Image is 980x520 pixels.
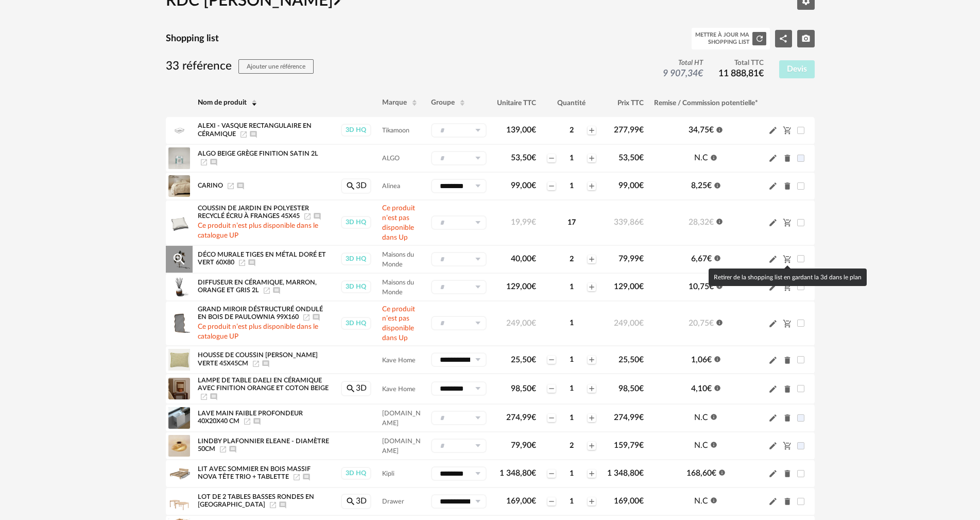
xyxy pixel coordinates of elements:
span: 98,50 [511,384,536,393]
img: Product pack shot [168,378,190,399]
span: N.C [694,497,708,505]
div: Sélectionner un groupe [431,381,487,396]
span: 1 348,80 [607,469,644,477]
a: Launch icon [302,314,311,320]
span: Minus icon [547,182,556,190]
span: Ce produit n’est plus disponible dans le catalogue UP [198,222,318,239]
h4: Shopping list [166,33,219,45]
span: € [709,319,714,327]
span: Information icon [710,496,717,504]
span: 159,79 [614,441,644,449]
span: Launch icon [252,360,260,366]
a: 3D HQ [340,467,372,480]
span: Nom de produit [198,99,247,106]
span: Minus icon [547,384,556,393]
span: Lave main faible profondeur 40x20x40 cm [198,410,303,425]
span: Launch icon [227,182,235,189]
span: 10,75 [689,282,714,291]
span: Plus icon [588,469,596,478]
span: 139,00 [506,126,536,134]
span: 168,60 [686,469,716,477]
span: 9 907,34 [663,69,703,78]
th: Prix TTC [602,89,649,117]
span: Minus icon [547,469,556,478]
span: Magnify icon [346,384,356,392]
span: € [531,154,536,162]
span: Information icon [716,125,723,133]
span: Diffuseur en céramique, marron, orange et gris 2L [198,279,317,294]
span: Launch icon [200,159,208,165]
span: ALGO Beige grège finition satin 2L [198,150,318,157]
span: € [639,469,644,477]
span: Information icon [714,254,721,262]
span: Plus icon [588,283,596,291]
span: € [698,69,703,78]
div: 3D HQ [341,216,371,229]
span: € [709,126,714,134]
span: Marque [382,99,407,106]
span: 11 888,81 [718,69,764,78]
span: Maisons du Monde [382,251,414,267]
span: Launch icon [238,259,246,265]
a: 3D HQ [340,280,372,293]
span: 129,00 [614,282,644,291]
span: N.C [694,441,708,449]
span: 98,50 [618,384,644,393]
span: Cart Minus icon [783,255,792,263]
span: 274,99 [614,413,644,422]
span: Pencil icon [768,441,778,450]
span: Kave Home [382,357,416,363]
span: Ajouter un commentaire [272,287,281,293]
span: 6,67 [691,255,712,263]
span: Information icon [714,180,721,189]
span: Information icon [710,153,717,161]
span: Launch icon [219,446,227,452]
span: Information icon [710,440,717,448]
a: 3D HQ [340,317,372,330]
img: Product pack shot [168,463,190,484]
a: Launch icon [269,502,277,508]
span: Pencil icon [768,384,778,394]
a: Launch icon [303,213,312,220]
button: Camera icon [797,30,815,47]
span: Minus icon [547,414,556,422]
div: 1 [557,413,587,423]
img: Product pack shot [168,120,190,141]
span: Information icon [718,468,726,476]
span: [DOMAIN_NAME] [382,410,421,426]
span: 19,99 [511,218,536,226]
div: Sélectionner un groupe [431,123,487,138]
div: 3D HQ [341,124,371,137]
span: 28,32 [689,218,714,226]
span: € [712,469,716,477]
span: Plus icon [588,255,596,263]
th: Quantité [541,89,602,117]
span: 8,25 [691,181,712,190]
div: Sélectionner un groupe [431,353,487,367]
span: 1 348,80 [500,469,536,477]
div: Sélectionner un groupe [431,179,487,193]
span: Information icon [714,355,721,363]
span: € [531,255,536,263]
span: € [707,356,712,364]
span: Ce produit n’est pas disponible dans Up [382,205,415,241]
span: € [709,282,714,291]
span: 249,00 [506,319,536,327]
span: € [639,441,644,449]
span: € [531,319,536,327]
span: [DOMAIN_NAME] [382,438,421,454]
img: Product pack shot [168,349,190,371]
span: € [707,384,712,393]
button: Refresh icon [752,32,766,45]
span: Delete icon [783,413,792,423]
span: 25,50 [618,356,644,364]
span: Plus icon [588,182,596,190]
div: 3D HQ [341,253,371,265]
a: Magnify icon3D [341,178,371,194]
div: Retirer de la shopping list en gardant la 3d dans le plan [709,269,867,286]
span: Information icon [710,412,717,421]
span: € [531,413,536,422]
span: Launch icon [293,474,301,480]
span: Ajouter un commentaire [249,131,257,137]
div: Sélectionner un groupe [431,280,487,294]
